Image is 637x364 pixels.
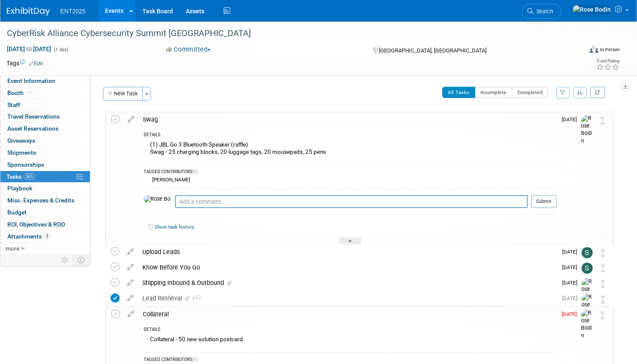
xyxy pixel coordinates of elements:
[601,295,605,303] i: Move task
[123,294,138,302] a: edit
[7,197,74,204] span: Misc. Expenses & Credits
[192,357,197,362] span: (1)
[590,46,598,53] img: Format-Inperson.png
[7,185,32,192] span: Playbook
[7,137,35,144] span: Giveaways
[73,254,90,266] td: Toggle Event Tabs
[596,59,619,63] div: Event Rating
[123,279,138,287] a: edit
[601,280,605,288] i: Move task
[163,45,214,54] button: Committed
[7,149,36,156] span: Shipments
[24,173,35,180] span: 36%
[7,7,50,16] img: ExhibitDay
[6,245,19,252] span: more
[138,291,557,306] div: Lead Retrieval
[7,161,44,168] span: Sponsorships
[0,231,90,242] a: Attachments3
[29,61,43,67] a: Edit
[0,75,90,87] a: Event Information
[0,171,90,183] a: Tasks36%
[60,8,86,15] span: ENT2025
[7,89,34,96] span: Booth
[0,195,90,206] a: Misc. Expenses & Credits
[144,132,557,139] div: DETAILS
[138,112,557,127] div: Swag
[0,183,90,194] a: Playbook
[7,125,58,132] span: Asset Reservations
[6,59,43,67] td: Tags
[512,87,548,98] button: Completed
[138,245,557,259] div: Upload Leads
[53,47,68,52] span: (1 day)
[7,209,27,216] span: Budget
[0,207,90,218] a: Budget
[562,249,582,255] span: [DATE]
[562,280,582,286] span: [DATE]
[0,87,90,99] a: Booth
[0,219,90,230] a: ROI, Objectives & ROO
[522,4,561,19] a: Search
[123,116,138,123] a: edit
[0,123,90,135] a: Asset Reservations
[528,45,620,58] div: Event Format
[7,101,20,108] span: Staff
[581,309,594,340] img: Rose Bodin
[28,90,32,95] i: Booth reservation complete
[531,195,557,208] button: Submit
[7,221,65,228] span: ROI, Objectives & ROO
[0,243,90,254] a: more
[58,254,73,266] td: Personalize Event Tab Strip
[144,139,557,159] div: (1) JBL Go 3 Bluetooth Speaker (raffle) Swag - 25 charging blocks, 20 luggage tags, 20 mousepads,...
[0,147,90,159] a: Shipments
[582,263,593,274] img: Stephanie Silva
[601,264,605,272] i: Move task
[138,307,557,321] div: Collateral
[562,264,582,270] span: [DATE]
[154,224,194,230] a: Show task history
[103,87,143,101] button: New Task
[600,116,605,125] i: Move task
[144,357,557,364] div: TAGGED CONTRIBUTORS
[7,233,50,240] span: Attachments
[600,311,605,319] i: Move task
[0,135,90,147] a: Giveaways
[123,263,138,271] a: edit
[0,111,90,122] a: Travel Reservations
[144,196,171,203] img: Rose Bodin
[379,47,486,54] span: [GEOGRAPHIC_DATA], [GEOGRAPHIC_DATA]
[590,87,605,98] a: Refresh
[582,278,594,309] img: Rose Bodin
[150,177,190,183] div: [PERSON_NAME]
[44,233,50,239] span: 3
[6,173,35,180] span: Tasks
[601,249,605,257] i: Move task
[0,99,90,111] a: Staff
[600,46,620,53] div: In-Person
[562,116,581,122] span: [DATE]
[562,295,582,301] span: [DATE]
[123,310,138,318] a: edit
[138,275,557,290] div: Shipping Inbound & Outbound
[475,87,512,98] button: Incomplete
[0,159,90,171] a: Sponsorships
[192,169,197,174] span: (1)
[6,45,52,53] span: [DATE] [DATE]
[582,247,593,258] img: Stephanie Silva
[144,327,557,334] div: DETAILS
[572,5,611,14] img: Rose Bodin
[144,334,557,347] div: Collateral - 50 new solution postcard
[25,46,33,52] span: to
[138,260,557,275] div: Know Before You Go
[7,113,60,120] span: Travel Reservations
[191,296,200,302] span: 1
[582,294,594,324] img: Rose Bodin
[442,87,475,98] button: All Tasks
[123,248,138,256] a: edit
[581,115,594,145] img: Rose Bodin
[533,8,553,15] span: Search
[4,26,568,41] div: CyberRisk Alliance Cybersecurity Summit [GEOGRAPHIC_DATA]
[7,77,55,84] span: Event Information
[562,311,581,317] span: [DATE]
[144,169,557,176] div: TAGGED CONTRIBUTORS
